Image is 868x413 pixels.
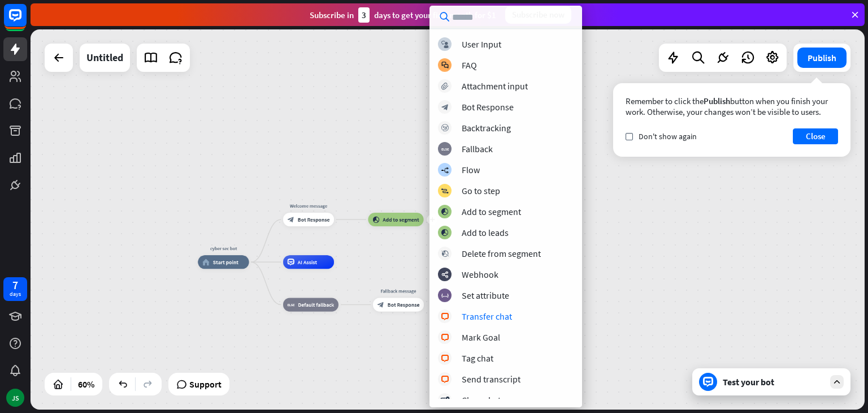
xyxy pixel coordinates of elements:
div: 60% [75,375,98,393]
i: block_bot_response [441,104,449,111]
i: block_close_chat [440,397,449,404]
div: 3 [358,7,370,23]
div: Untitled [86,44,123,72]
span: Start point [213,259,238,265]
div: Subscribe in days to get your first month for $1 [310,7,496,23]
div: Add to segment [462,206,521,217]
a: 7 days [3,277,27,301]
div: Mark Goal [462,332,500,343]
i: block_add_to_segment [372,216,379,223]
div: Webhook [462,269,498,280]
i: webhooks [441,271,449,278]
i: block_fallback [441,145,449,153]
i: block_livechat [441,313,449,320]
div: days [10,290,21,298]
span: AI Assist [298,259,317,265]
div: 7 [12,280,18,290]
i: block_set_attribute [441,292,449,299]
span: Bot Response [298,216,330,223]
button: Close [793,128,838,144]
i: block_livechat [441,355,449,362]
button: Publish [797,48,847,68]
div: Welcome message [278,203,339,209]
span: Default fallback [298,302,334,308]
div: Add to leads [462,227,509,238]
span: Add to segment [383,216,419,223]
i: block_livechat [441,334,449,341]
div: Flow [462,164,480,175]
div: Go to step [462,185,500,196]
div: Fallback [462,143,493,154]
i: block_fallback [288,302,295,308]
i: block_bot_response [377,302,384,308]
i: block_goto [441,187,449,195]
div: Remember to click the button when you finish your work. Otherwise, your changes won’t be visible ... [626,96,838,117]
i: block_add_to_segment [441,229,449,236]
span: Publish [704,96,730,106]
i: home_2 [202,259,210,265]
span: Bot Response [388,302,420,308]
span: Don't show again [639,131,697,141]
div: Send transcript [462,373,520,385]
i: block_backtracking [441,124,449,132]
div: Set attribute [462,290,509,301]
i: block_livechat [441,376,449,383]
i: builder_tree [441,166,449,174]
div: User Input [462,38,501,50]
div: Fallback message [368,287,429,294]
div: Transfer chat [462,311,512,322]
div: Tag chat [462,352,493,364]
div: Bot Response [462,101,514,113]
button: Open LiveChat chat widget [9,5,43,38]
div: Backtracking [462,122,511,134]
div: Attachment input [462,80,528,92]
div: Delete from segment [462,248,541,259]
i: block_faq [441,62,449,69]
div: Close chat [462,394,501,406]
i: block_attachment [441,83,449,90]
i: block_user_input [441,41,449,48]
div: Test your bot [723,376,824,388]
i: block_add_to_segment [441,208,449,216]
div: cyber sec bot [193,245,254,252]
i: block_bot_response [288,216,294,223]
i: block_delete_from_segment [441,250,449,257]
div: JS [6,389,24,407]
span: Support [189,375,222,393]
div: FAQ [462,59,477,71]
